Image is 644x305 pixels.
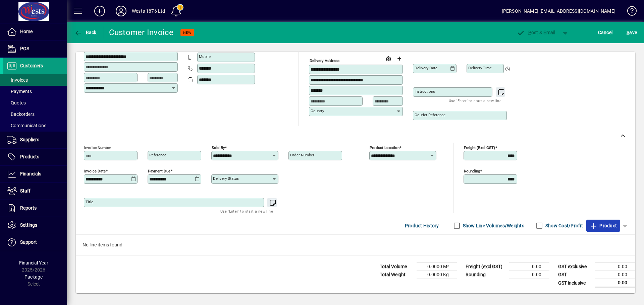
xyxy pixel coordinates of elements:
mat-label: Rounding [464,169,480,173]
span: ost & Email [517,30,555,35]
mat-label: Invoice date [84,169,106,173]
td: 0.00 [509,263,549,271]
span: Product [590,220,617,231]
span: Back [74,30,97,35]
td: GST [555,271,595,279]
mat-label: Delivery date [415,66,437,70]
span: Package [24,274,43,280]
td: GST inclusive [555,279,595,287]
span: Invoices [7,77,28,83]
span: Quotes [7,100,26,105]
button: Choose address [394,53,405,64]
td: Total Volume [376,263,417,271]
a: Reports [3,200,67,217]
span: Product History [405,220,439,231]
td: Total Weight [376,271,417,279]
a: POS [3,41,67,57]
span: Settings [20,222,37,228]
td: Rounding [462,271,509,279]
mat-label: Sold by [212,145,225,150]
div: Wests 1876 Ltd [132,6,165,16]
a: Home [3,23,67,40]
td: 0.00 [595,271,635,279]
span: Support [20,239,37,245]
span: Home [20,29,33,34]
label: Show Line Volumes/Weights [462,222,524,229]
span: Reports [20,205,37,211]
div: Customer Invoice [109,27,174,38]
button: Profile [110,5,132,17]
a: Staff [3,183,67,200]
mat-label: Order number [290,153,314,157]
span: POS [20,46,29,51]
mat-label: Title [86,200,93,204]
mat-label: Product location [370,145,399,150]
a: Backorders [3,108,67,120]
mat-label: Freight (excl GST) [464,145,495,150]
a: Quotes [3,97,67,108]
td: 0.0000 M³ [417,263,457,271]
mat-label: Delivery status [213,176,239,181]
mat-label: Country [311,108,324,113]
a: Knowledge Base [622,1,636,23]
mat-label: Mobile [199,54,211,59]
span: Products [20,154,39,159]
button: Product History [402,220,442,232]
mat-label: Invoice number [84,145,111,150]
mat-label: Delivery time [468,66,492,70]
button: Add [89,5,110,17]
mat-hint: Use 'Enter' to start a new line [449,97,501,104]
div: No line items found [76,235,635,255]
button: Back [72,26,98,39]
a: Invoices [3,74,67,86]
a: Communications [3,120,67,131]
mat-label: Courier Reference [415,112,445,117]
span: ave [627,27,637,38]
a: View on map [383,53,394,64]
mat-hint: Use 'Enter' to start a new line [220,207,273,215]
mat-label: Reference [149,153,166,157]
span: NEW [183,30,192,35]
button: Post & Email [513,26,559,39]
td: 0.00 [595,263,635,271]
label: Show Cost/Profit [544,222,583,229]
app-page-header-button: Back [67,26,104,39]
span: Customers [20,63,43,68]
a: Payments [3,86,67,97]
a: Support [3,234,67,251]
td: 0.00 [509,271,549,279]
mat-label: Payment due [148,169,170,173]
a: Settings [3,217,67,234]
mat-label: Instructions [415,89,435,94]
span: Financial Year [19,260,48,265]
td: Freight (excl GST) [462,263,509,271]
span: Cancel [598,27,613,38]
button: Product [586,220,620,232]
span: Suppliers [20,137,39,142]
button: Save [625,26,639,39]
td: 0.00 [595,279,635,287]
span: Communications [7,123,46,128]
span: Financials [20,171,41,176]
a: Financials [3,166,67,182]
td: GST exclusive [555,263,595,271]
div: [PERSON_NAME] [EMAIL_ADDRESS][DOMAIN_NAME] [502,6,615,16]
span: P [528,30,531,35]
a: Products [3,149,67,165]
span: Payments [7,89,32,94]
span: Staff [20,188,31,194]
button: Cancel [596,26,614,39]
a: Suppliers [3,132,67,148]
td: 0.0000 Kg [417,271,457,279]
span: Backorders [7,111,35,117]
span: S [627,30,629,35]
